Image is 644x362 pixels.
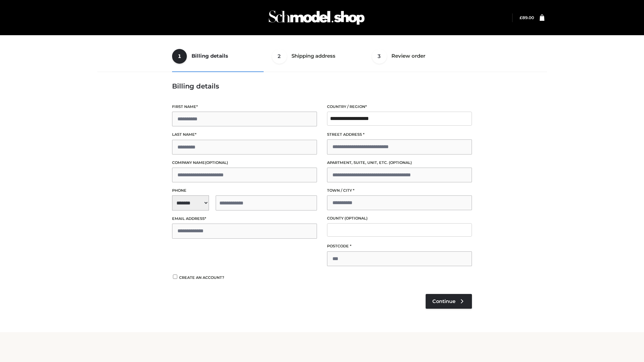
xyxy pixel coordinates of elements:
[520,15,522,20] span: £
[432,298,455,304] span: Continue
[179,275,224,280] span: Create an account?
[520,15,534,20] a: £89.00
[172,187,317,194] label: Phone
[266,4,367,31] img: Schmodel Admin 964
[172,160,317,166] label: Company name
[172,275,178,279] input: Create an account?
[389,160,412,165] span: (optional)
[426,294,472,309] a: Continue
[327,187,472,194] label: Town / City
[344,216,368,221] span: (optional)
[172,131,317,138] label: Last name
[327,243,472,249] label: Postcode
[172,82,472,90] h3: Billing details
[520,15,534,20] bdi: 89.00
[327,104,472,110] label: Country / Region
[172,104,317,110] label: First name
[205,160,228,165] span: (optional)
[327,215,472,222] label: County
[172,216,317,222] label: Email address
[327,160,472,166] label: Apartment, suite, unit, etc.
[327,131,472,138] label: Street address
